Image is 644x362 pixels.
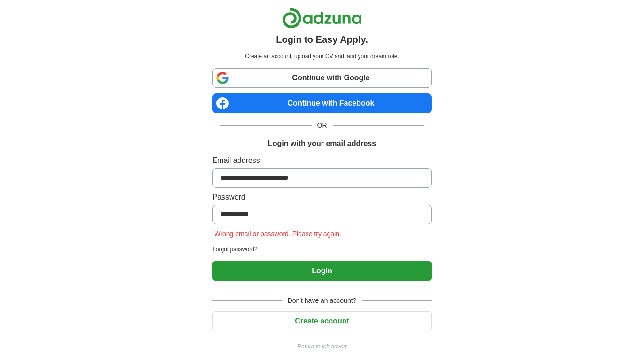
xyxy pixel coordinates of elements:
span: Wrong email or password. Please try again. [212,230,343,238]
label: Password [212,192,431,203]
span: Don't have an account? [282,296,362,306]
p: Create an account, upload your CV and land your dream role. [214,52,429,61]
button: Login [212,261,431,281]
label: Email address [212,155,431,166]
span: OR [312,121,333,131]
img: Adzuna logo [282,8,362,29]
a: Continue with Google [212,68,431,88]
h1: Login to Easy Apply. [276,32,368,46]
a: Forgot password? [212,245,431,254]
button: Create account [212,311,431,331]
a: Return to job advert [212,342,431,351]
a: Create account [212,317,431,325]
h1: Login with your email address [268,138,376,149]
a: Continue with Facebook [212,93,431,113]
